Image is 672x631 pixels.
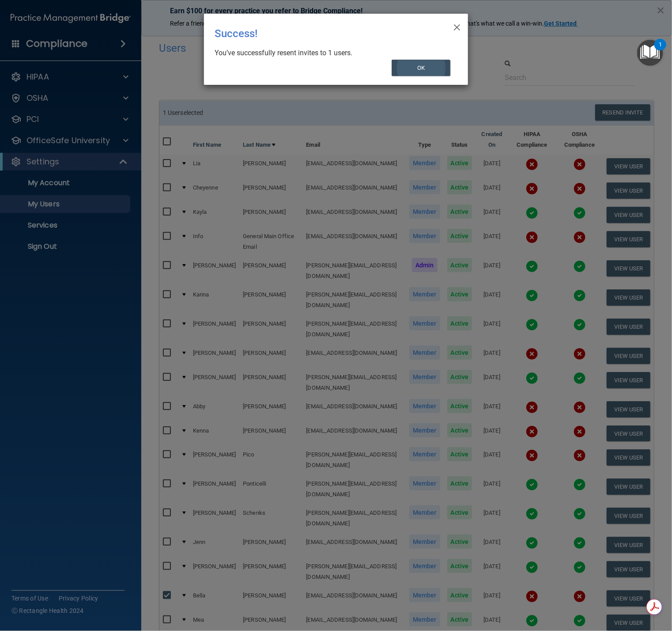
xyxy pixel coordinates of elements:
div: Success! [215,21,421,46]
button: Open Resource Center, 1 new notification [637,40,663,66]
div: You’ve successfully resent invites to 1 users. [215,48,450,58]
button: OK [392,60,451,76]
div: 1 [659,45,662,56]
span: × [453,17,461,35]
